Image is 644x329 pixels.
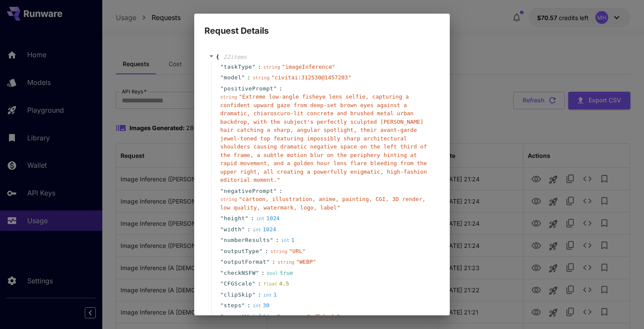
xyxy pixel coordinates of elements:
[256,270,259,276] span: "
[241,74,245,81] span: "
[220,302,224,309] span: "
[263,281,277,287] span: float
[307,313,340,320] span: " sdEmbeds "
[279,84,282,93] span: :
[279,187,282,195] span: :
[224,225,241,234] span: width
[265,247,268,256] span: :
[224,84,273,93] span: positivePrompt
[224,247,259,256] span: outputType
[289,248,306,254] span: " URL "
[251,214,254,223] span: :
[247,301,250,310] span: :
[283,312,286,321] span: :
[296,259,316,265] span: " WEBP "
[270,249,287,254] span: string
[281,236,295,245] div: 1
[220,93,427,183] span: " Extreme low-angle fisheye lens selfie, capturing a confident upward gaze from deep-set brown ey...
[220,188,224,194] span: "
[220,259,224,265] span: "
[267,269,293,277] div: true
[253,225,276,234] div: 1024
[252,291,256,298] span: "
[220,313,224,320] span: "
[263,292,272,298] span: int
[273,85,277,92] span: "
[224,63,252,71] span: taskType
[224,236,270,245] span: numberResults
[262,269,265,277] span: :
[266,259,270,265] span: "
[224,214,245,223] span: height
[224,291,252,299] span: clipSkip
[220,226,224,233] span: "
[263,291,277,299] div: 1
[220,237,224,243] span: "
[224,73,241,82] span: model
[220,196,425,211] span: " cartoon, illustration, anime, painting, CGI, 3D render, low quality, watermark, logo, label "
[252,64,256,70] span: "
[220,85,224,92] span: "
[281,238,290,243] span: int
[258,280,261,288] span: :
[256,216,264,221] span: int
[241,226,245,233] span: "
[263,64,280,70] span: string
[253,303,261,309] span: int
[272,258,276,266] span: :
[220,197,237,202] span: string
[220,248,224,254] span: "
[224,269,256,277] span: checkNSFW
[216,53,219,61] span: {
[271,74,351,81] span: " civitai:312530@1457203 "
[224,54,247,60] span: 22 item s
[247,225,250,234] span: :
[224,312,277,321] span: promptWeighting
[282,64,335,70] span: " imageInference "
[224,301,241,310] span: steps
[241,302,245,309] span: "
[258,63,261,71] span: :
[270,237,273,243] span: "
[224,280,252,288] span: CFGScale
[220,215,224,221] span: "
[194,14,450,38] h2: Request Details
[258,291,261,299] span: :
[277,259,294,265] span: string
[273,188,277,194] span: "
[277,313,280,320] span: "
[220,64,224,70] span: "
[247,73,250,82] span: :
[220,94,237,100] span: string
[220,280,224,287] span: "
[252,280,256,287] span: "
[245,215,248,221] span: "
[224,187,273,195] span: negativePrompt
[256,214,279,223] div: 1024
[253,75,270,81] span: string
[220,270,224,276] span: "
[276,236,279,245] span: :
[259,248,263,254] span: "
[220,74,224,81] span: "
[288,314,305,320] span: string
[253,301,270,310] div: 30
[267,271,278,276] span: bool
[220,291,224,298] span: "
[253,227,261,233] span: int
[263,280,289,288] div: 4.5
[224,258,266,266] span: outputFormat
